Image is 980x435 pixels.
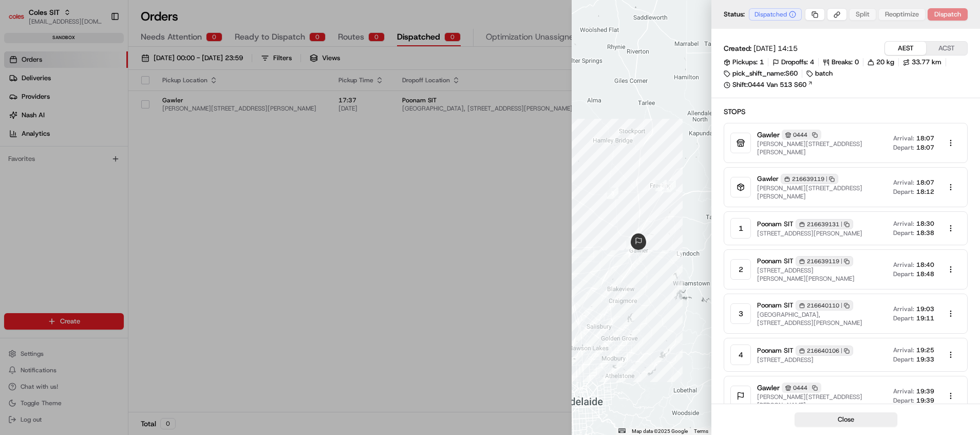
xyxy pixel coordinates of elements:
a: Shift:0444 Van 513 S60 [724,80,968,89]
span: Depart: [893,143,914,152]
div: waypoint-rte_6bwrgA9JzdVXUGZL6v6Hew [651,176,671,195]
span: Depart: [893,396,914,405]
div: 216639119 [796,256,853,266]
span: Depart: [893,355,914,364]
span: [GEOGRAPHIC_DATA], [STREET_ADDRESS][PERSON_NAME] [757,311,885,327]
span: [PERSON_NAME][STREET_ADDRESS][PERSON_NAME] [757,140,887,156]
span: [PERSON_NAME][STREET_ADDRESS][PERSON_NAME] [757,393,887,409]
a: 💻API Documentation [83,145,169,164]
span: 19:03 [916,305,934,313]
span: [DATE] 14:15 [753,43,798,53]
span: 18:38 [916,229,934,237]
a: Open this area in Google Maps (opens a new window) [574,422,608,435]
span: Created: [724,43,751,53]
span: Dropoffs: [781,58,808,67]
span: 0 [855,58,859,67]
span: Arrival: [893,220,914,228]
img: 1736555255976-a54dd68f-1ca7-489b-9aae-adbdc363a1c4 [10,98,29,117]
p: Welcome 👋 [10,41,187,58]
span: 18:07 [916,134,934,142]
span: 18:30 [916,220,934,228]
div: 4 [730,345,751,365]
a: 📗Knowledge Base [6,145,83,164]
span: Map data ©2025 Google [632,428,688,434]
a: Powered byPylon [72,174,124,182]
span: Breaks: [832,58,853,67]
div: 3 [730,303,751,324]
div: waypoint-rte_6bwrgA9JzdVXUGZL6v6Hew [603,184,623,203]
span: 19:39 [916,396,934,405]
div: 216640106 [796,346,853,356]
span: 19:39 [916,387,934,395]
button: ACST [926,42,967,55]
div: 📗 [10,150,18,158]
div: 0444 [782,130,821,140]
div: Status: [724,8,805,21]
div: 2 [730,259,751,280]
img: Google [574,422,608,435]
span: [PERSON_NAME][STREET_ADDRESS][PERSON_NAME] [757,184,885,201]
div: 216639119 [781,174,838,184]
div: Dispatched [749,8,802,21]
span: 20 kg [876,58,894,67]
span: Arrival: [893,178,914,187]
span: API Documentation [97,149,165,159]
span: 18:07 [916,143,934,152]
span: 1 [760,58,764,67]
span: Arrival: [893,261,914,269]
span: Poonam SIT [757,257,794,266]
span: Arrival: [893,305,914,313]
button: Keyboard shortcuts [618,428,626,433]
span: Pylon [102,174,124,182]
div: 216639131 [796,219,853,229]
span: Gawler [757,174,779,184]
span: [STREET_ADDRESS][PERSON_NAME] [757,229,862,238]
img: Nash [10,10,31,31]
div: batch [806,69,833,78]
span: Gawler [757,383,780,393]
div: 216640110 [796,300,853,311]
span: [STREET_ADDRESS][PERSON_NAME][PERSON_NAME] [757,266,885,283]
span: Arrival: [893,387,914,395]
span: Arrival: [893,346,914,354]
button: Close [795,412,897,427]
span: 19:11 [916,314,934,322]
span: Depart: [893,188,914,196]
div: Start new chat [35,98,168,108]
span: 18:48 [916,270,934,278]
span: 4 [810,58,814,67]
div: We're available if you need us! [35,108,130,117]
span: [STREET_ADDRESS] [757,356,853,364]
span: Poonam SIT [757,346,794,355]
span: Depart: [893,270,914,278]
span: 18:07 [916,178,934,187]
span: Gawler [757,130,780,140]
span: Depart: [893,314,914,322]
span: 33.77 km [912,58,941,67]
button: AEST [885,42,926,55]
div: 💻 [87,150,95,158]
span: Knowledge Base [21,149,79,159]
div: 1 [730,218,751,239]
span: Poonam SIT [757,301,794,310]
h2: Stops [724,106,968,117]
a: Terms (opens in new tab) [694,428,708,434]
span: 19:25 [916,346,934,354]
span: 18:40 [916,261,934,269]
span: 18:12 [916,188,934,196]
div: route_end-rte_6bwrgA9JzdVXUGZL6v6Hew [626,229,651,254]
span: Depart: [893,229,914,237]
span: Poonam SIT [757,220,794,229]
input: Clear [27,66,169,77]
div: 0444 [782,383,821,393]
span: 19:33 [916,355,934,364]
div: pick_shift_name:S60 [724,69,798,78]
span: Pickups: [732,58,758,67]
div: waypoint-rte_6bwrgA9JzdVXUGZL6v6Hew [622,234,642,253]
span: Arrival: [893,134,914,142]
button: Start new chat [175,101,187,114]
